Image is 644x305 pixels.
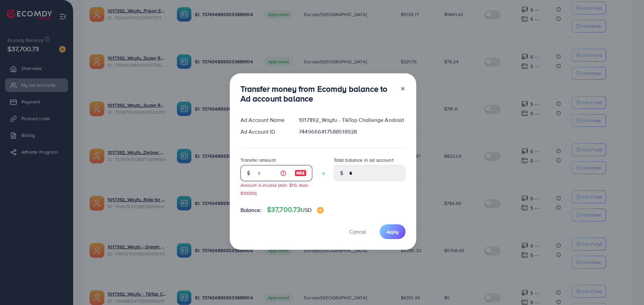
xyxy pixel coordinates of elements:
div: Ad Account Name [235,116,294,124]
img: image [317,207,324,214]
h4: $37,700.73 [267,206,324,214]
span: Balance: [240,206,262,214]
iframe: Chat [615,275,639,300]
span: USD [301,206,311,214]
button: Apply [380,224,406,239]
small: Amount is invalid (min: $10, max: $10000) [240,182,309,196]
img: image [294,169,307,177]
label: Total balance in ad account [334,157,393,163]
span: Cancel [349,228,366,235]
h3: Transfer money from Ecomdy balance to Ad account balance [240,84,395,103]
div: 7449666417588518928 [293,128,411,136]
label: Transfer amount [240,157,276,163]
div: Ad Account ID [235,128,294,136]
div: 1017392_Wayfu - TikTap Challenge Android [293,116,411,124]
button: Cancel [341,224,374,239]
span: Apply [386,228,399,235]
